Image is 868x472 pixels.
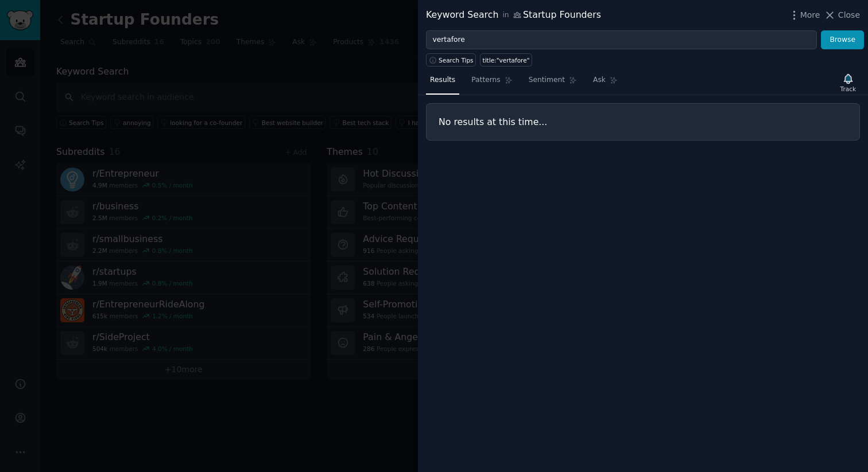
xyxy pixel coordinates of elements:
[471,75,500,85] span: Patterns
[439,116,847,128] h3: No results at this time...
[589,71,622,95] a: Ask
[502,10,509,21] span: in
[480,53,532,67] a: title:"vertafore"
[836,71,860,95] button: Track
[821,30,864,50] button: Browse
[483,56,530,64] div: title:"vertafore"
[525,71,581,95] a: Sentiment
[529,75,565,85] span: Sentiment
[430,75,455,85] span: Results
[824,9,860,21] button: Close
[426,30,817,50] input: Try a keyword related to your business
[838,9,860,21] span: Close
[439,56,474,64] span: Search Tips
[426,71,459,95] a: Results
[593,75,606,85] span: Ask
[426,53,476,67] button: Search Tips
[800,9,820,21] span: More
[467,71,516,95] a: Patterns
[788,9,820,21] button: More
[426,8,601,22] div: Keyword Search Startup Founders
[840,85,856,93] div: Track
